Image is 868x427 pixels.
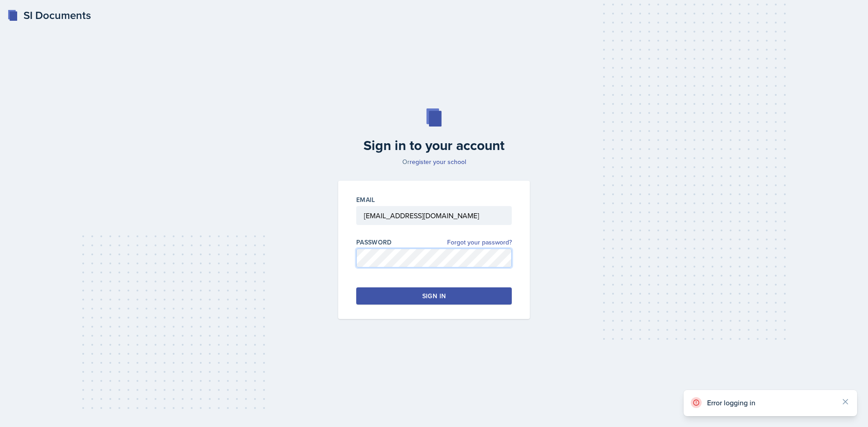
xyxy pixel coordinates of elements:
[422,291,446,300] div: Sign in
[410,157,466,166] a: register your school
[447,238,512,247] a: Forgot your password?
[333,157,535,166] p: Or
[356,195,375,204] label: Email
[333,137,535,154] h2: Sign in to your account
[707,398,834,407] p: Error logging in
[356,287,512,305] button: Sign in
[356,206,512,225] input: Email
[356,238,392,247] label: Password
[7,7,91,23] a: SI Documents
